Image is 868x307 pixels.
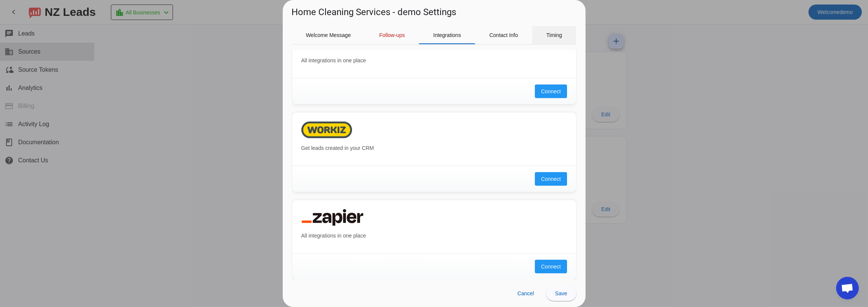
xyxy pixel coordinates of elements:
[301,144,567,152] p: Get leads created in your CRM
[836,277,859,299] div: Open chat
[541,88,561,95] span: Connect
[379,32,405,38] span: Follow-ups
[535,260,567,273] button: Connect
[301,232,567,240] p: All integrations in one place
[555,290,567,296] span: Save
[535,85,567,98] button: Connect
[306,32,351,38] span: Welcome Message
[511,286,540,301] button: Cancel
[489,32,518,38] span: Contact Info
[301,57,567,65] p: All integrations in one place
[433,32,461,38] span: Integrations
[535,172,567,186] button: Connect
[541,175,561,183] span: Connect
[546,32,562,38] span: Timing
[546,286,577,301] button: Save
[517,290,534,296] span: Cancel
[292,6,457,18] h1: Home Cleaning Services - demo Settings
[541,263,561,270] span: Connect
